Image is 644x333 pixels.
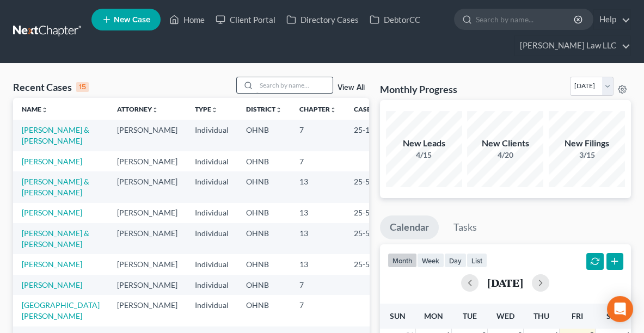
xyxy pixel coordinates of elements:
span: Tue [462,311,476,320]
td: 13 [291,254,345,274]
td: 25-51273 [345,254,397,274]
td: 13 [291,223,345,254]
a: Help [594,10,630,29]
td: [PERSON_NAME] [108,203,186,223]
td: OHNB [237,151,291,171]
a: [PERSON_NAME] [22,157,82,166]
td: [PERSON_NAME] [108,275,186,295]
a: Typeunfold_more [195,105,218,113]
div: New Leads [386,137,462,150]
span: New Case [114,16,150,24]
div: 3/15 [549,150,625,161]
div: Recent Cases [13,81,89,94]
td: Individual [186,120,237,151]
div: New Clients [467,137,543,150]
td: Individual [186,171,237,202]
a: Nameunfold_more [22,105,48,113]
a: [PERSON_NAME] Law LLC [514,36,630,55]
button: month [388,253,417,268]
td: 7 [291,295,345,326]
td: Individual [186,223,237,254]
td: [PERSON_NAME] [108,151,186,171]
td: [PERSON_NAME] [108,223,186,254]
input: Search by name... [256,77,333,93]
i: unfold_more [41,107,48,113]
a: DebtorCC [364,10,426,29]
a: Home [164,10,210,29]
a: Calendar [380,215,439,239]
a: Chapterunfold_more [299,105,336,113]
td: 7 [291,120,345,151]
div: Open Intercom Messenger [607,296,633,322]
td: OHNB [237,120,291,151]
button: week [417,253,444,268]
td: [PERSON_NAME] [108,120,186,151]
span: Fri [572,311,583,320]
a: [PERSON_NAME] & [PERSON_NAME] [22,229,89,249]
a: Attorneyunfold_more [117,105,158,113]
a: Case Nounfold_more [354,105,389,113]
i: unfold_more [275,107,282,113]
a: [GEOGRAPHIC_DATA][PERSON_NAME] [22,300,100,320]
td: 13 [291,171,345,202]
div: 15 [76,82,89,92]
div: 4/15 [386,150,462,161]
td: 13 [291,203,345,223]
div: 4/20 [467,150,543,161]
a: [PERSON_NAME] & [PERSON_NAME] [22,125,89,145]
td: OHNB [237,171,291,202]
td: [PERSON_NAME] [108,295,186,326]
span: Sun [390,311,406,320]
a: [PERSON_NAME] [22,260,82,269]
a: Client Portal [210,10,281,29]
td: [PERSON_NAME] [108,254,186,274]
a: View All [338,84,365,91]
div: New Filings [549,137,625,150]
input: Search by name... [476,9,575,29]
span: Thu [533,311,549,320]
span: Wed [496,311,514,320]
h2: [DATE] [487,277,523,288]
i: unfold_more [330,107,336,113]
td: Individual [186,254,237,274]
td: OHNB [237,275,291,295]
td: OHNB [237,254,291,274]
td: 7 [291,275,345,295]
i: unfold_more [211,107,218,113]
td: Individual [186,275,237,295]
span: Sat [606,311,620,320]
td: Individual [186,203,237,223]
td: [PERSON_NAME] [108,171,186,202]
td: 25-51266 [345,223,397,254]
td: Individual [186,295,237,326]
a: [PERSON_NAME] & [PERSON_NAME] [22,177,89,197]
button: list [467,253,487,268]
td: Individual [186,151,237,171]
td: OHNB [237,295,291,326]
h3: Monthly Progress [380,83,457,96]
td: OHNB [237,203,291,223]
span: Mon [424,311,443,320]
button: day [444,253,467,268]
a: Districtunfold_more [246,105,282,113]
td: 25-51272 [345,203,397,223]
a: Tasks [444,215,487,239]
td: 25-51294 [345,171,397,202]
a: [PERSON_NAME] [22,208,82,217]
td: OHNB [237,223,291,254]
td: 25-13459 [345,120,397,151]
i: unfold_more [152,107,158,113]
td: 7 [291,151,345,171]
a: [PERSON_NAME] [22,280,82,289]
a: Directory Cases [281,10,364,29]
